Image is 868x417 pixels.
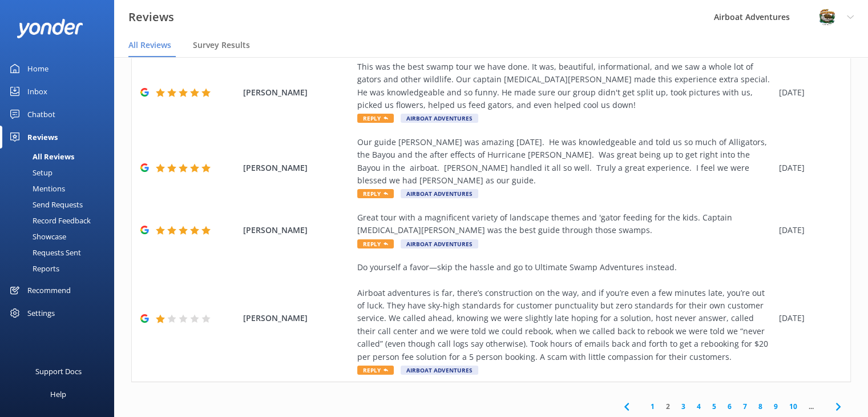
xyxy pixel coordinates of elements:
[803,401,819,412] span: ...
[128,8,174,26] h3: Reviews
[7,149,114,165] a: All Reviews
[27,126,58,149] div: Reviews
[27,279,71,302] div: Recommend
[737,401,753,412] a: 7
[7,244,114,260] a: Requests Sent
[27,302,55,324] div: Settings
[7,197,83,212] div: Send Requests
[818,9,835,26] img: 271-1670286363.jpg
[779,86,836,99] div: [DATE]
[243,224,352,236] span: [PERSON_NAME]
[357,239,394,248] span: Reply
[7,228,114,244] a: Showcase
[676,401,691,412] a: 3
[768,401,784,412] a: 9
[50,383,66,406] div: Help
[243,86,352,99] span: [PERSON_NAME]
[7,244,81,260] div: Requests Sent
[706,401,722,412] a: 5
[243,162,352,174] span: [PERSON_NAME]
[35,360,82,383] div: Support Docs
[691,401,706,412] a: 4
[27,80,47,103] div: Inbox
[779,224,836,236] div: [DATE]
[722,401,737,412] a: 6
[7,228,66,244] div: Showcase
[7,260,59,276] div: Reports
[779,162,836,174] div: [DATE]
[243,312,352,324] span: [PERSON_NAME]
[7,260,114,276] a: Reports
[17,19,83,38] img: yonder-white-logo.png
[401,189,478,198] span: Airboat Adventures
[27,103,55,126] div: Chatbot
[357,136,773,187] div: Our guide [PERSON_NAME] was amazing [DATE]. He was knowledgeable and told us so much of Alligator...
[660,401,676,412] a: 2
[401,239,478,248] span: Airboat Adventures
[7,165,114,181] a: Setup
[7,181,65,197] div: Mentions
[357,366,394,375] span: Reply
[7,197,114,212] a: Send Requests
[357,61,773,112] div: This was the best swamp tour we have done. It was, beautiful, informational, and we saw a whole l...
[401,366,478,375] span: Airboat Adventures
[357,114,394,123] span: Reply
[7,212,91,228] div: Record Feedback
[401,114,478,123] span: Airboat Adventures
[7,149,74,165] div: All Reviews
[7,165,53,181] div: Setup
[128,39,171,51] span: All Reviews
[357,211,773,237] div: Great tour with a magnificent variety of landscape themes and 'gator feeding for the kids. Captai...
[27,57,49,80] div: Home
[645,401,660,412] a: 1
[784,401,803,412] a: 10
[193,39,250,51] span: Survey Results
[753,401,768,412] a: 8
[357,261,773,363] div: Do yourself a favor—skip the hassle and go to Ultimate Swamp Adventures instead. Airboat adventur...
[7,212,114,228] a: Record Feedback
[779,312,836,324] div: [DATE]
[357,189,394,198] span: Reply
[7,181,114,197] a: Mentions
